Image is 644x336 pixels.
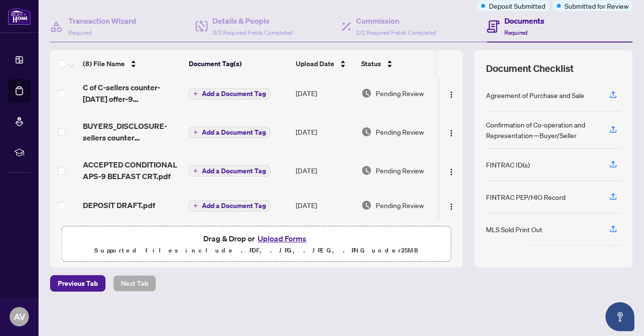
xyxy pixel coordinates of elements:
h4: Transaction Wizard [68,15,136,27]
img: Logo [447,91,455,98]
span: plus [193,203,198,208]
img: Logo [447,203,455,210]
span: (8) File Name [83,58,125,69]
span: ACCEPTED CONDITIONAL APS-9 BELFAST CRT.pdf [83,159,181,182]
span: 3/3 Required Fields Completed [212,29,292,36]
h4: Details & People [212,15,292,27]
button: Add a Document Tag [189,200,270,211]
span: Add a Document Tag [202,90,266,97]
span: Drag & Drop orUpload FormsSupported files include .PDF, .JPG, .JPEG, .PNG under25MB [62,226,451,262]
span: Pending Review [376,165,424,176]
img: Document Status [361,200,372,210]
button: Logo [444,197,459,213]
td: [DATE] [292,74,357,112]
span: Deposit Submitted [489,0,545,11]
span: Pending Review [376,88,424,98]
span: plus [193,91,198,96]
span: Previous Tab [58,276,98,291]
span: Upload Date [296,58,334,69]
td: [DATE] [292,151,357,190]
p: Supported files include .PDF, .JPG, .JPEG, .PNG under 25 MB [68,245,445,256]
button: Open asap [605,302,634,331]
span: BUYERS_DISCLOSURE- sellers counter AUG_19_OFFER_ON_9_BELFAST 1.pdf [83,120,181,143]
div: FINTRAC PEP/HIO Record [486,192,565,202]
span: Submitted for Review [565,0,629,11]
img: Logo [447,168,455,176]
span: Required [504,29,527,36]
span: 2/2 Required Fields Completed [356,29,436,36]
div: FINTRAC ID(s) [486,159,530,170]
img: Document Status [361,88,372,98]
span: Add a Document Tag [202,202,266,209]
span: C of C-sellers counter-[DATE] offer-9 [GEOGRAPHIC_DATA]pdf [83,82,181,105]
span: Add a Document Tag [202,129,266,136]
span: Status [361,58,381,69]
img: Document Status [361,165,372,176]
button: Add a Document Tag [189,126,270,139]
span: Required [68,29,92,36]
button: Add a Document Tag [189,165,270,177]
button: Next Tab [113,275,156,292]
button: Logo [444,85,459,101]
span: plus [193,168,198,173]
div: Confirmation of Co-operation and Representation—Buyer/Seller [486,119,598,140]
img: Document Status [361,126,372,137]
span: Pending Review [376,200,424,210]
span: Add a Document Tag [202,168,266,174]
span: Drag & Drop or [203,232,309,245]
button: Add a Document Tag [189,165,270,177]
td: [DATE] [292,190,357,221]
button: Upload Forms [255,232,309,245]
th: (8) File Name [79,50,185,77]
span: AV [14,310,25,323]
button: Add a Document Tag [189,126,270,138]
th: Status [357,50,439,77]
div: MLS Sold Print Out [486,224,542,235]
img: Logo [447,129,455,137]
button: Previous Tab [50,275,105,292]
th: Upload Date [292,50,357,77]
span: DEPOSIT DRAFT.pdf [83,199,155,211]
div: Agreement of Purchase and Sale [486,90,584,100]
span: Pending Review [376,126,424,137]
button: Add a Document Tag [189,88,270,99]
h4: Documents [504,15,544,27]
button: Logo [444,163,459,178]
span: plus [193,130,198,135]
th: Document Tag(s) [185,50,292,77]
td: [DATE] [292,112,357,151]
span: Document Checklist [486,62,574,75]
h4: Commission [356,15,436,27]
button: Logo [444,124,459,140]
img: logo [8,7,31,25]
